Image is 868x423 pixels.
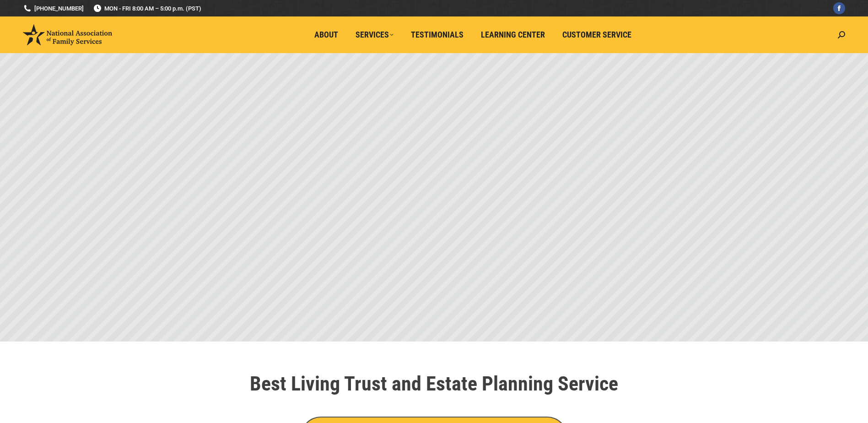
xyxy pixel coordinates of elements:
span: Services [356,30,394,40]
span: Learning Center [481,30,545,40]
img: National Association of Family Services [23,24,112,45]
a: About [308,26,345,43]
span: Customer Service [562,30,631,40]
a: [PHONE_NUMBER] [23,4,84,13]
h1: Best Living Trust and Estate Planning Service [178,374,690,394]
a: Learning Center [474,26,551,43]
a: Facebook page opens in new window [833,2,845,14]
a: Customer Service [556,26,638,43]
span: Testimonials [411,30,464,40]
a: Testimonials [404,26,470,43]
span: About [314,30,338,40]
span: MON - FRI 8:00 AM – 5:00 p.m. (PST) [93,4,201,13]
